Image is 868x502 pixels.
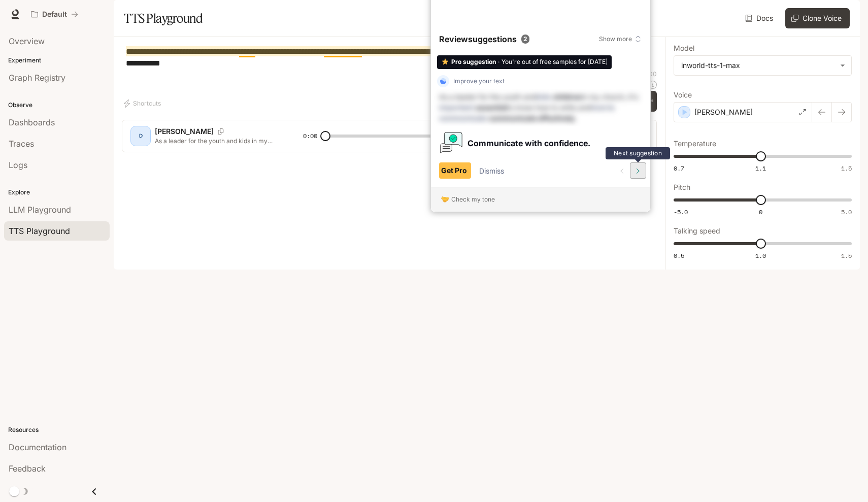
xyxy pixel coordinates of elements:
textarea: To enrich screen reader interactions, please activate Accessibility in Grammarly extension settings [126,46,653,69]
span: 1.5 [841,251,852,260]
a: Docs [743,8,777,28]
p: Talking speed [674,227,720,235]
span: 0 [759,208,762,216]
button: Clone Voice [785,8,850,28]
button: All workspaces [26,4,83,24]
p: Pitch [674,184,690,191]
span: 5.0 [841,208,852,216]
p: As a leader for the youth and kids in my [DEMOGRAPHIC_DATA] it's important to know how to write a... [155,137,279,145]
p: Model [674,45,694,52]
p: Temperature [674,140,716,147]
p: Voice [674,91,692,98]
p: Default [42,10,67,19]
div: D [132,128,149,144]
span: 1.1 [755,164,766,173]
span: 0:00 [303,131,317,141]
span: 0.7 [674,164,684,173]
div: inworld-tts-1-max [681,60,835,71]
span: 0.5 [674,251,684,260]
p: [PERSON_NAME] [155,126,214,137]
p: [PERSON_NAME] [694,107,753,117]
span: 1.5 [841,164,852,173]
div: inworld-tts-1-max [674,56,851,75]
button: Copy Voice ID [214,128,228,135]
span: 1.0 [755,251,766,260]
h1: TTS Playground [124,8,203,28]
button: Shortcuts [122,95,165,112]
span: -5.0 [674,208,688,216]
